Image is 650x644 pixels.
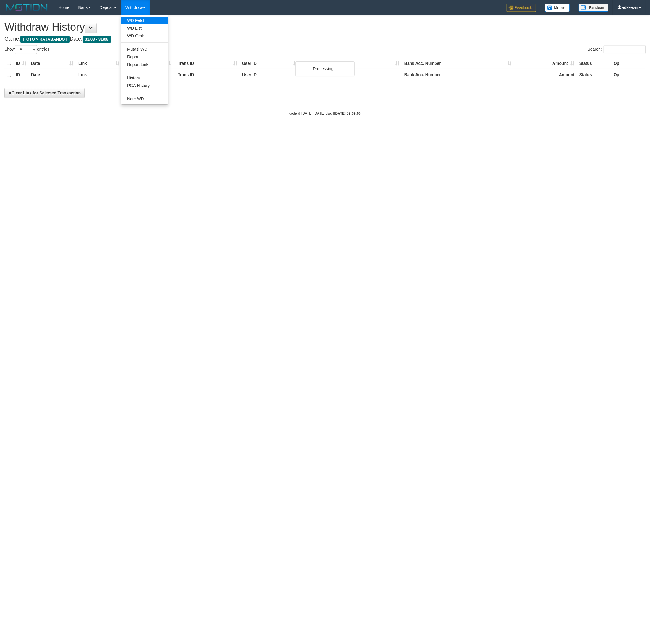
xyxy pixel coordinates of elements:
th: Op [611,57,646,69]
th: ID [13,57,29,69]
th: Bank Acc. Number [402,69,514,81]
a: Report Link [121,61,168,68]
small: code © [DATE]-[DATE] dwg | [289,111,361,115]
div: Processing... [295,61,355,76]
button: Clear Link for Selected Transaction [4,88,85,98]
a: PGA History [121,82,168,89]
a: Mutasi WD [121,45,168,53]
label: Show entries [4,45,49,54]
th: Trans ID [175,69,240,81]
a: WD Grab [121,32,168,40]
th: Bank Acc. Number [402,57,514,69]
img: Button%20Memo.svg [545,4,570,12]
th: Status [577,69,611,81]
th: ID [13,69,29,81]
img: MOTION_logo.png [4,3,49,12]
input: Search: [604,45,646,54]
th: Op [611,69,646,81]
img: panduan.png [579,4,608,12]
th: Status [577,57,611,69]
th: Amount [514,69,577,81]
th: User ID [240,69,300,81]
strong: [DATE] 02:39:00 [334,111,361,115]
th: Link [76,69,122,81]
th: Bank Acc. Name [300,57,402,69]
th: User ID [240,57,300,69]
img: Feedback.jpg [507,4,536,12]
label: Search: [588,45,646,54]
th: Date [29,69,76,81]
h1: Withdraw History [4,21,646,33]
th: Trans ID [175,57,240,69]
th: Amount [514,57,577,69]
th: Link [76,57,122,69]
span: 31/08 - 31/08 [83,36,111,43]
a: Report [121,53,168,61]
span: ITOTO > RAJABANDOT [20,36,70,43]
h4: Game: Date: [4,36,646,42]
th: Date [29,57,76,69]
select: Showentries [15,45,37,54]
a: History [121,74,168,82]
a: WD List [121,24,168,32]
a: Note WD [121,95,168,103]
a: WD Fetch [121,17,168,24]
